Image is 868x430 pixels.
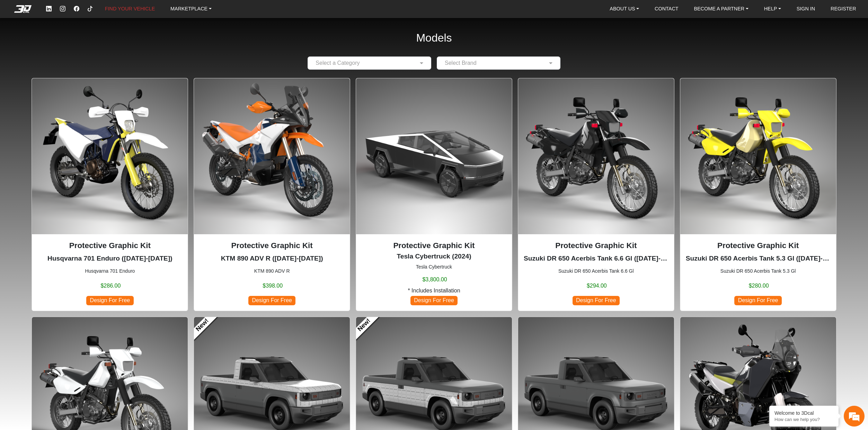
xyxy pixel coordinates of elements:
p: Protective Graphic Kit [524,240,668,252]
a: REGISTER [828,3,859,15]
div: FAQs [46,205,89,226]
div: Suzuki DR 650 Acerbis Tank 6.6 Gl [518,78,674,311]
div: Husqvarna 701 Enduro [32,78,188,311]
a: ABOUT US [607,3,642,15]
textarea: Type your message and hit 'Enter' [3,181,132,205]
p: KTM 890 ADV R (2023-2025) [200,254,344,264]
span: $3,800.00 [422,275,447,284]
div: KTM 890 ADV R [194,78,350,311]
div: Minimize live chat window [114,3,130,20]
div: Navigation go back [8,36,18,46]
p: Protective Graphic Kit [200,240,344,252]
h2: Models [416,22,452,54]
img: 890 ADV R null2023-2025 [194,78,350,234]
span: We're online! [40,81,96,147]
p: Protective Graphic Kit [686,240,831,252]
small: Suzuki DR 650 Acerbis Tank 5.3 Gl [686,267,831,275]
img: Cybertrucknull2024 [356,78,512,234]
p: How can we help you? [774,417,833,422]
span: * Includes Installation [408,287,460,295]
p: Suzuki DR 650 Acerbis Tank 6.6 Gl (1996-2024) [524,254,668,264]
span: Design For Free [86,296,133,305]
span: $280.00 [749,282,769,290]
div: Welcome to 3Dcal [774,410,833,416]
small: KTM 890 ADV R [200,267,344,275]
p: Suzuki DR 650 Acerbis Tank 5.3 Gl (1996-2024) [686,254,831,264]
span: Design For Free [734,296,781,305]
a: CONTACT [652,3,681,15]
span: Conversation [3,217,46,222]
a: FIND YOUR VEHICLE [102,3,158,15]
span: Design For Free [248,296,295,305]
a: HELP [761,3,784,15]
p: Protective Graphic Kit [362,240,506,252]
small: Suzuki DR 650 Acerbis Tank 6.6 Gl [524,267,668,275]
small: Tesla Cybertruck [362,263,506,271]
small: Husqvarna 701 Enduro [37,267,182,275]
span: Design For Free [573,296,620,305]
p: Tesla Cybertruck (2024) [362,252,506,262]
span: $286.00 [100,282,121,290]
div: Suzuki DR 650 Acerbis Tank 5.3 Gl [680,78,836,311]
p: Protective Graphic Kit [37,240,182,252]
a: SIGN IN [794,3,818,15]
a: BECOME A PARTNER [691,3,751,15]
span: $294.00 [587,282,607,290]
div: Articles [89,205,132,226]
span: $398.00 [263,282,283,290]
a: MARKETPLACE [168,3,214,15]
a: New! [188,311,216,339]
img: DR 650Acerbis Tank 6.6 Gl1996-2024 [518,78,674,234]
p: Husqvarna 701 Enduro (2016-2024) [37,254,182,264]
img: DR 650Acerbis Tank 5.3 Gl1996-2024 [680,78,836,234]
div: Tesla Cybertruck [356,78,512,311]
a: New! [351,311,379,339]
span: Design For Free [410,296,458,305]
div: Chat with us now [46,36,127,45]
img: 701 Enduronull2016-2024 [32,78,188,234]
